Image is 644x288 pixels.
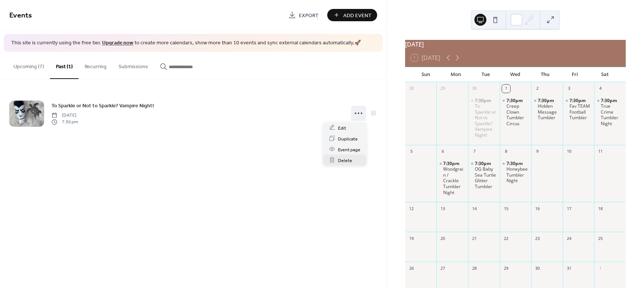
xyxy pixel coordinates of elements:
div: True Crime Tumbler Night [594,98,626,127]
div: Sun [411,67,441,82]
div: 8 [502,148,510,156]
div: Hidden Message Tumbler [538,103,560,121]
span: 7:30pm [506,161,524,167]
div: 16 [533,205,542,213]
div: 10 [565,148,573,156]
div: 28 [407,85,416,93]
div: 25 [596,234,604,243]
div: Fav TEAM Football Tumbler [569,103,591,121]
div: 26 [407,264,416,272]
div: 30 [470,85,479,93]
div: Sat [590,67,620,82]
div: 14 [470,205,479,213]
div: 27 [439,264,447,272]
div: Honeybee Tumbler Night [506,166,528,184]
div: 23 [533,234,542,243]
div: 31 [565,264,573,272]
div: OG Baby Sea Turtle Glitter Tumbler [475,166,497,189]
button: Add Event [327,9,377,21]
span: 7:30pm [538,98,555,104]
span: Duplicate [338,135,358,143]
div: Thu [530,67,560,82]
div: 18 [596,205,604,213]
div: To Sparkle or Not to Sparkle? Vampire Night! [468,98,500,138]
div: Fri [560,67,590,82]
div: OG Baby Sea Turtle Glitter Tumbler [468,161,500,190]
div: 12 [407,205,416,213]
div: 5 [407,148,416,156]
div: Wed [501,67,530,82]
a: Upgrade now [102,38,133,48]
span: [DATE] [51,112,78,118]
div: 1 [596,264,604,272]
div: Honeybee Tumbler Night [500,161,531,184]
div: Woodgrain / Crackle Tumbler Night [443,166,465,195]
span: 7:30pm [506,98,524,104]
div: 13 [439,205,447,213]
div: 19 [407,234,416,243]
div: Mon [441,67,471,82]
span: Edit [338,124,346,132]
button: Past (1) [50,52,79,79]
div: True Crime Tumbler Night [601,103,623,126]
div: Fav TEAM Football Tumbler [563,98,594,121]
button: Recurring [79,52,113,78]
span: This site is currently using the free tier. to create more calendars, show more than 10 events an... [11,39,361,47]
span: Events [9,8,32,23]
div: 20 [439,234,447,243]
div: 21 [470,234,479,243]
div: 29 [439,85,447,93]
a: To Sparkle or Not to Sparkle? Vampire Night! [51,101,154,110]
div: To Sparkle or Not to Sparkle? Vampire Night! [475,103,497,138]
button: Submissions [113,52,154,78]
div: 4 [596,85,604,93]
a: Export [283,9,324,21]
div: Creep Clown Tumbler Circus [500,98,531,127]
span: 7:30 pm [51,119,78,126]
div: 15 [502,205,510,213]
div: Woodgrain / Crackle Tumbler Night [436,161,468,196]
button: Upcoming (7) [7,52,50,78]
div: 6 [439,148,447,156]
span: 7:30pm [475,98,492,104]
div: 2 [533,85,542,93]
div: 30 [533,264,542,272]
div: 22 [502,234,510,243]
span: 7:30pm [443,161,461,167]
div: 1 [502,85,510,93]
span: Export [299,12,319,19]
div: 28 [470,264,479,272]
span: 7:30pm [569,98,587,104]
div: Tue [471,67,501,82]
div: 24 [565,234,573,243]
div: 11 [596,148,604,156]
span: 7:30pm [475,161,492,167]
div: 3 [565,85,573,93]
div: Hidden Message Tumbler [531,98,563,121]
span: Delete [338,156,352,164]
div: 9 [533,148,542,156]
div: Creep Clown Tumbler Circus [506,103,528,126]
span: Add Event [343,12,372,19]
div: 7 [470,148,479,156]
span: Event page [338,146,360,154]
div: 17 [565,205,573,213]
div: 29 [502,264,510,272]
div: [DATE] [405,40,626,49]
span: 7:30pm [601,98,618,104]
